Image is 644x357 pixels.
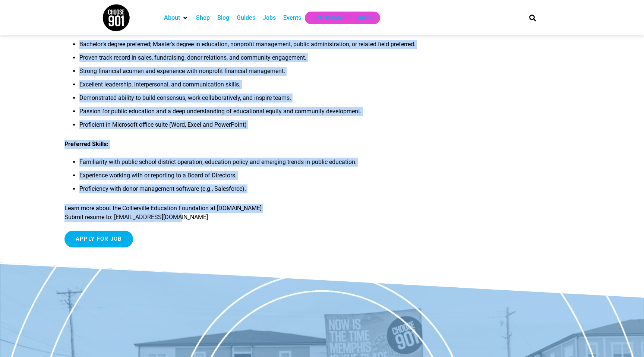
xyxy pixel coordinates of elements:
[79,40,416,53] li: Bachelor’s degree preferred; Master’s degree in education, nonprofit management, public administr...
[79,158,416,171] li: Familiarity with public school district operation, education policy and emerging trends in public...
[312,13,373,22] a: Get Choose901 Emails
[79,80,416,94] li: Excellent leadership, interpersonal, and communication skills.
[64,231,133,247] input: Apply for job
[217,13,229,22] a: Blog
[64,204,416,222] p: Learn more about the Collierville Education Foundation at [DOMAIN_NAME] Submit resume to: [EMAIL_...
[79,171,416,184] li: Experience working with or reporting to a Board of Directors.
[237,13,255,22] a: Guides
[64,140,108,148] strong: Preferred Skills:
[160,12,517,24] nav: Main nav
[79,67,416,80] li: Strong financial acumen and experience with nonprofit financial management.
[79,53,416,67] li: Proven track record in sales, fundraising, donor relations, and community engagement.
[164,13,180,22] a: About
[79,107,416,120] li: Passion for public education and a deep understanding of educational equity and community develop...
[79,184,416,198] li: Proficiency with donor management software (e.g., Salesforce).
[283,13,301,22] a: Events
[527,12,539,24] div: Search
[196,13,210,22] a: Shop
[263,13,276,22] a: Jobs
[160,12,192,24] div: About
[79,94,416,107] li: Demonstrated ability to build consensus, work collaboratively, and inspire teams.
[79,120,416,134] li: Proficient in Microsoft office suite (Word, Excel and PowerPoint)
